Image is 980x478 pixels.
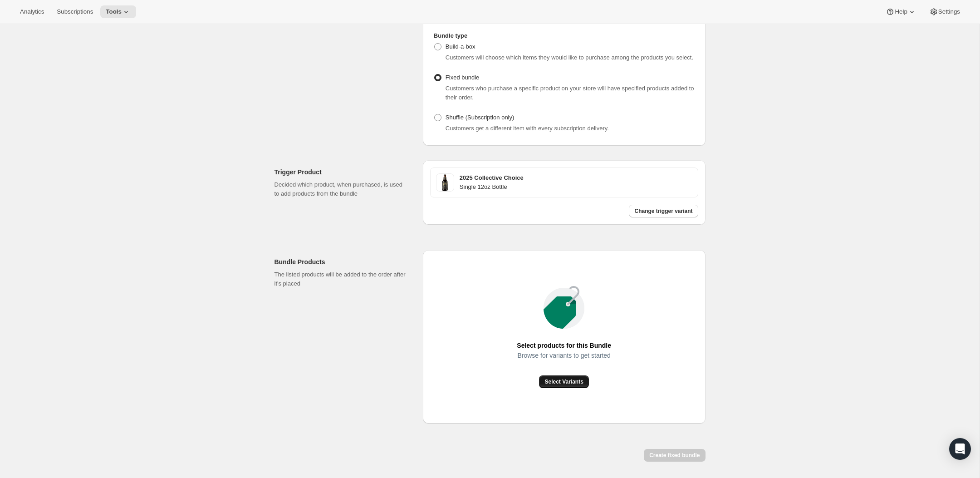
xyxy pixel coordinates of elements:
[57,8,93,15] span: Subscriptions
[539,375,588,388] button: Select Variants
[274,270,408,288] p: The listed products will be added to the order after it's placed
[446,54,693,61] span: Customers will choose which items they would like to purchase among the products you select.
[517,339,611,352] span: Select products for this Bundle
[51,5,98,18] button: Subscriptions
[924,5,965,18] button: Settings
[460,173,692,182] h3: 2025 Collective Choice
[629,205,698,217] button: Change trigger variant
[446,114,514,121] span: Shuffle (Subscription only)
[634,207,692,215] span: Change trigger variant
[949,438,971,460] div: Open Intercom Messenger
[460,182,692,192] h4: Single 12oz Bottle
[446,74,479,81] span: Fixed bundle
[446,125,609,132] span: Customers get a different item with every subscription delivery.
[274,180,408,198] p: Decided which product, when purchased, is used to add products from the bundle
[434,32,467,39] span: Bundle type
[274,168,408,177] h2: Trigger Product
[15,5,49,18] button: Analytics
[274,257,408,266] h2: Bundle Products
[446,85,694,101] span: Customers who purchase a specific product on your store will have specified products added to the...
[895,8,907,15] span: Help
[106,8,122,15] span: Tools
[446,43,475,50] span: Build-a-box
[938,8,960,15] span: Settings
[517,349,610,362] span: Browse for variants to get started
[544,378,583,385] span: Select Variants
[880,5,921,18] button: Help
[100,5,136,18] button: Tools
[20,8,44,15] span: Analytics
